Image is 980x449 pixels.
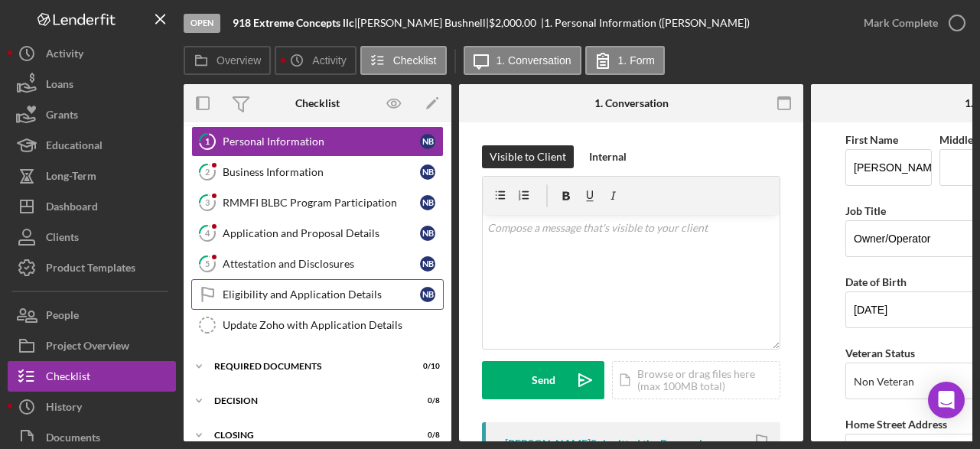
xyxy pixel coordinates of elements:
[275,46,356,75] button: Activity
[490,145,566,168] div: Visible to Client
[845,133,898,146] label: First Name
[217,54,261,67] label: Overview
[46,300,79,334] div: People
[8,69,176,99] button: Loans
[420,287,435,302] div: N B
[295,97,340,109] div: Checklist
[393,54,437,67] label: Checklist
[8,130,176,161] button: Educational
[864,8,938,38] div: Mark Complete
[223,288,420,301] div: Eligibility and Application Details
[594,97,669,109] div: 1. Conversation
[497,54,571,67] label: 1. Conversation
[412,431,440,440] div: 0 / 8
[46,361,90,395] div: Checklist
[8,99,176,130] button: Grants
[184,14,220,33] div: Open
[46,99,78,134] div: Grants
[8,222,176,252] button: Clients
[223,227,420,239] div: Application and Proposal Details
[46,38,83,73] div: Activity
[191,218,444,249] a: 4Application and Proposal DetailsNB
[482,361,604,399] button: Send
[532,361,555,399] div: Send
[420,226,435,241] div: N B
[184,46,271,75] button: Overview
[8,191,176,222] button: Dashboard
[46,69,73,103] div: Loans
[191,126,444,157] a: 1Personal InformationNB
[420,256,435,272] div: N B
[412,396,440,405] div: 0 / 8
[8,361,176,392] button: Checklist
[420,164,435,180] div: N B
[214,431,402,440] div: Closing
[357,17,489,29] div: [PERSON_NAME] Bushnell |
[489,17,541,29] div: $2,000.00
[191,310,444,340] a: Update Zoho with Application Details
[420,195,435,210] div: N B
[214,362,402,371] div: Required Documents
[191,187,444,218] a: 3RMMFI BLBC Program ParticipationNB
[191,279,444,310] a: Eligibility and Application DetailsNB
[8,161,176,191] button: Long-Term
[223,319,443,331] div: Update Zoho with Application Details
[191,157,444,187] a: 2Business InformationNB
[420,134,435,149] div: N B
[46,252,135,287] div: Product Templates
[618,54,655,67] label: 1. Form
[205,136,210,146] tspan: 1
[205,167,210,177] tspan: 2
[8,330,176,361] button: Project Overview
[312,54,346,67] label: Activity
[205,259,210,268] tspan: 5
[205,228,210,238] tspan: 4
[464,46,581,75] button: 1. Conversation
[412,362,440,371] div: 0 / 10
[223,258,420,270] div: Attestation and Disclosures
[223,166,420,178] div: Business Information
[581,145,634,168] button: Internal
[233,16,354,29] b: 918 Extreme Concepts llc
[482,145,574,168] button: Visible to Client
[8,392,176,422] button: History
[46,130,103,164] div: Educational
[46,161,96,195] div: Long-Term
[8,300,176,330] button: People
[8,38,176,69] button: Activity
[191,249,444,279] a: 5Attestation and DisclosuresNB
[46,191,98,226] div: Dashboard
[205,197,210,207] tspan: 3
[854,376,914,388] div: Non Veteran
[46,392,82,426] div: History
[845,204,886,217] label: Job Title
[585,46,665,75] button: 1. Form
[8,252,176,283] button: Product Templates
[223,197,420,209] div: RMMFI BLBC Program Participation
[848,8,972,38] button: Mark Complete
[845,275,907,288] label: Date of Birth
[214,396,402,405] div: Decision
[845,418,947,431] label: Home Street Address
[928,382,965,418] div: Open Intercom Messenger
[360,46,447,75] button: Checklist
[541,17,750,29] div: | 1. Personal Information ([PERSON_NAME])
[46,330,129,365] div: Project Overview
[589,145,627,168] div: Internal
[223,135,420,148] div: Personal Information
[233,17,357,29] div: |
[46,222,79,256] div: Clients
